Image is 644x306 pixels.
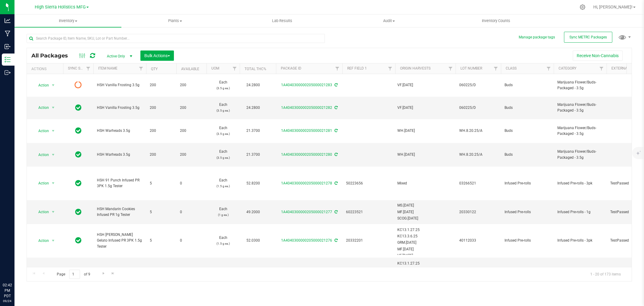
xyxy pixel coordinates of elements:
span: Each [210,125,236,137]
inline-svg: Manufacturing [5,31,11,37]
a: 1A4040300000205000021277 [281,210,332,214]
div: Value 1: VF.5.19.25 [397,82,454,88]
a: Filter [332,63,342,74]
p: (1.5 g ea.) [210,241,236,246]
span: Infused Pre-rolls [505,209,550,215]
span: 5 [150,181,173,186]
span: Each [210,235,236,246]
div: Value 1: WH.8.20.25 [397,152,454,158]
span: 1 - 20 of 173 items [585,270,626,279]
span: 200 [180,152,203,158]
span: Action [33,151,49,159]
span: 060225/D [459,82,497,88]
span: Buds [505,82,550,88]
span: 52.8200 [243,179,263,188]
a: Package ID [281,66,301,70]
span: 0 [180,181,203,186]
span: Each [210,206,236,218]
span: Infused Pre-rolls [505,238,550,243]
span: Infused Pre-rolls - 3pk [557,181,603,186]
span: select [50,236,57,245]
a: Filter [446,63,456,74]
span: Marijuana Flower/Buds-Packaged - 3.5g [557,149,603,160]
span: HSH Warheads 3.5g [97,152,143,158]
div: Value 1: MS.2.10.25 [397,203,454,208]
span: select [50,151,57,159]
span: Sync METRC Packages [569,35,607,39]
span: In Sync [75,236,82,245]
p: (3.5 g ea.) [210,131,236,137]
span: 20330122 [459,209,497,215]
span: Sync from Compliance System [334,181,338,185]
span: Action [33,103,49,112]
span: Each [210,80,236,91]
span: Sync from Compliance System [334,83,338,87]
span: 20332201 [346,238,392,243]
span: Action [33,236,49,245]
span: 21.3700 [243,150,263,159]
span: 60223521 [346,209,392,215]
span: Inventory Counts [474,18,518,24]
div: Value 1: WH.8.20.25 [397,128,454,134]
span: 24.2800 [243,103,263,112]
span: High Sierra Holistics MFG [35,5,86,10]
span: 5 [150,238,173,243]
div: Value 5: VF.5.19.25 [397,253,454,259]
span: Inventory [14,18,121,24]
span: WH.8.20.25/A [459,152,497,158]
span: 0 [180,238,203,243]
a: Filter [83,63,93,74]
span: select [50,103,57,112]
a: Lab Results [229,15,335,27]
span: select [50,127,57,135]
span: All Packages [31,52,74,59]
span: Lab Results [264,18,300,24]
span: Buds [505,105,550,111]
span: 200 [180,128,203,134]
p: 02:42 PM PDT [3,282,12,299]
div: Actions [31,67,61,71]
span: Hi, [PERSON_NAME]! [593,5,633,9]
a: Go to the last page [109,270,117,278]
span: Audit [336,18,442,24]
span: 24.2800 [243,81,263,90]
span: 03266521 [459,181,497,186]
span: In Sync [75,208,82,216]
a: UOM [211,66,219,70]
p: (3.5 g ea.) [210,85,236,91]
div: Value 1: KC13.1.27.25 [397,261,454,266]
span: 52.0300 [243,236,263,245]
a: Lot Number [460,66,482,70]
button: Sync METRC Packages [564,32,612,43]
span: Pending Sync [75,81,82,89]
span: Sync from Compliance System [334,152,338,157]
span: Action [33,179,49,187]
span: Sync from Compliance System [334,106,338,110]
p: (1 g ea.) [210,212,236,218]
span: Sync from Compliance System [334,129,338,133]
span: 200 [150,105,173,111]
span: Buds [505,128,550,134]
span: Infused Pre-rolls - 3pk [557,238,603,243]
inline-svg: Analytics [5,18,11,24]
a: Available [181,67,199,71]
span: 200 [180,105,203,111]
div: Value 2: MF.3.11.25 [397,209,454,215]
a: Total THC% [245,67,266,71]
a: Filter [136,63,146,74]
span: HSH Warheads 3.5g [97,128,143,134]
span: Sync from Compliance System [334,210,338,214]
span: 200 [150,128,173,134]
span: In Sync [75,179,82,187]
span: In Sync [75,126,82,135]
span: Page of 9 [52,270,95,279]
a: Category [559,66,576,70]
span: 50223656 [346,181,392,186]
input: Search Package ID, Item Name, SKU, Lot or Part Number... [27,34,325,43]
a: Audit [335,15,442,27]
span: Infused Pre-rolls - 1g [557,209,603,215]
p: 09/24 [3,299,12,303]
a: Filter [385,63,395,74]
a: Qty [151,67,158,71]
span: HSH Mandarin Cookies Infused PR 1g Tester [97,206,143,218]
